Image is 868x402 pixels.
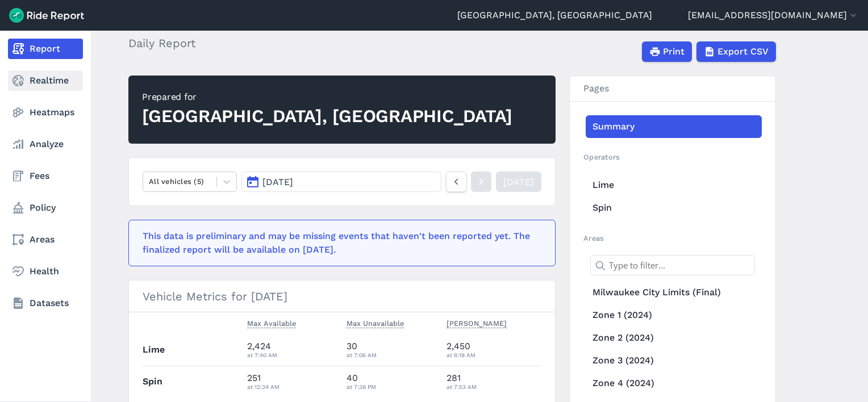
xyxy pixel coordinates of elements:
span: Max Unavailable [347,317,404,328]
h2: Areas [583,233,762,244]
h2: Daily Report [128,35,202,52]
div: at 6:18 AM [446,350,542,360]
a: [DATE] [496,171,541,192]
a: Spin [586,196,762,219]
span: [PERSON_NAME] [446,317,507,328]
span: [DATE] [262,177,293,187]
h3: Vehicle Metrics for [DATE] [129,280,555,312]
button: [DATE] [241,171,441,192]
div: at 7:40 AM [247,350,338,360]
a: Analyze [8,134,83,154]
a: Report [8,39,83,59]
button: Max Unavailable [347,317,404,330]
input: Type to filter... [590,255,755,275]
a: Realtime [8,70,83,91]
div: [GEOGRAPHIC_DATA], [GEOGRAPHIC_DATA] [142,104,512,129]
div: 2,450 [446,340,542,360]
a: Summary [586,115,762,138]
span: Print [663,45,685,58]
a: Datasets [8,293,83,313]
th: Spin [143,366,243,397]
a: [GEOGRAPHIC_DATA], [GEOGRAPHIC_DATA] [457,9,652,22]
button: Export CSV [696,41,776,62]
button: [PERSON_NAME] [446,317,507,330]
div: 40 [347,371,437,392]
a: Health [8,261,83,282]
a: Milwaukee City Limits (Final) [586,281,762,304]
button: [EMAIL_ADDRESS][DOMAIN_NAME] [688,9,859,22]
a: Areas [8,229,83,250]
div: at 7:38 PM [347,382,437,392]
a: Zone 1 (2024) [586,304,762,326]
span: Export CSV [717,45,769,58]
a: Heatmaps [8,102,83,123]
a: Zone 3 (2024) [586,349,762,372]
a: Zone 4 (2024) [586,372,762,395]
img: Ride Report [9,8,84,23]
div: at 12:34 AM [247,382,338,392]
a: Zone 2 (2024) [586,326,762,349]
a: Policy [8,198,83,218]
div: 30 [347,340,437,360]
th: Lime [143,334,243,366]
div: This data is preliminary and may be missing events that haven't been reported yet. The finalized ... [143,229,535,257]
div: at 7:06 AM [347,350,437,360]
div: Prepared for [142,90,512,104]
div: 251 [247,371,338,392]
div: 281 [446,371,542,392]
a: Fees [8,166,83,186]
div: at 7:53 AM [446,382,542,392]
div: 2,424 [247,340,338,360]
a: Lime [586,174,762,196]
span: Max Available [247,317,296,328]
button: Print [642,41,692,62]
h3: Pages [570,76,775,102]
h2: Operators [583,152,762,162]
button: Max Available [247,317,296,330]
